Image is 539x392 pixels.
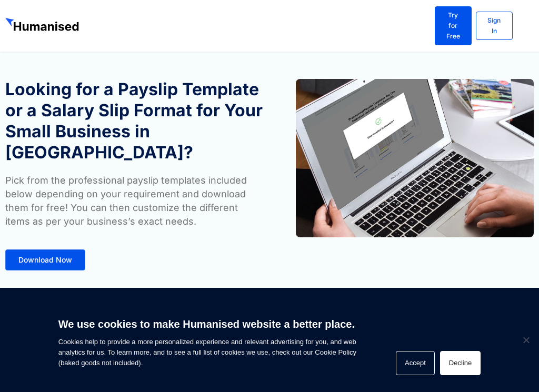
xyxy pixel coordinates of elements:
button: Accept [396,351,435,375]
img: GetHumanised Logo [5,18,81,34]
button: Decline [440,351,481,375]
a: Download Now [5,249,85,270]
span: Cookies help to provide a more personalized experience and relevant advertising for you, and web ... [58,311,356,368]
span: Download Now [18,256,72,264]
span: Decline [521,335,531,345]
h6: We use cookies to make Humanised website a better place. [58,317,356,331]
h1: Looking for a Payslip Template or a Salary Slip Format for Your Small Business in [GEOGRAPHIC_DATA]? [5,79,264,163]
a: Sign In [476,12,513,40]
a: Try for Free [435,6,472,45]
p: Pick from the professional payslip templates included below depending on your requirement and dow... [5,174,264,228]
